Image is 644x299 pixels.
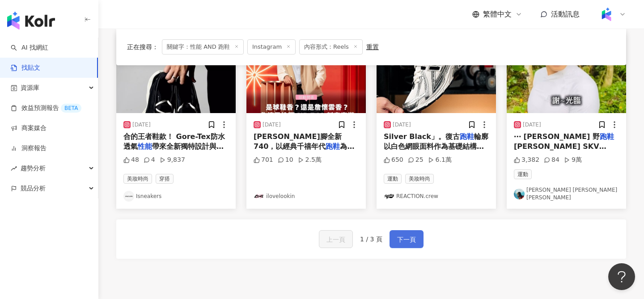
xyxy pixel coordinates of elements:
[11,63,40,72] a: 找貼文
[393,121,411,129] div: [DATE]
[377,34,496,113] button: 商業合作
[514,186,619,202] a: KOL Avatar[PERSON_NAME] [PERSON_NAME] [PERSON_NAME]
[390,230,424,248] button: 下一頁
[384,191,489,202] a: KOL AvatarREACTION.crew
[11,165,17,172] span: rise
[132,121,151,129] div: [DATE]
[551,10,580,18] span: 活動訊息
[278,156,293,164] div: 10
[514,142,606,160] span: [PERSON_NAME] SKV Skin
[514,156,539,164] div: 3,382
[564,156,582,164] div: 9萬
[160,156,185,164] div: 9,837
[299,39,363,55] span: 內容形式：Reels
[11,124,47,133] a: 商案媒合
[384,156,403,164] div: 650
[123,174,152,184] span: 美妝時尚
[326,142,340,151] mark: 跑鞋
[360,236,382,243] span: 1 / 3 頁
[384,132,460,141] span: Silver Black」。 ​ 復古
[263,121,281,129] div: [DATE]
[127,43,158,51] span: 正在搜尋 ：
[11,104,81,113] a: 效益預測報告BETA
[116,34,236,113] img: post-image
[21,158,46,178] span: 趨勢分析
[254,132,342,151] span: [PERSON_NAME]腳全新 740，以經典千禧年代
[523,121,541,129] div: [DATE]
[156,174,174,184] span: 穿搭
[384,174,402,184] span: 運動
[11,144,47,153] a: 洞察報告
[377,34,496,113] img: post-image
[123,191,229,202] a: KOL AvatarIsneakers
[544,156,559,164] div: 84
[123,191,134,202] img: KOL Avatar
[7,12,55,29] img: logo
[254,191,359,202] a: KOL Avatarilovelookin
[408,156,424,164] div: 25
[397,234,416,245] span: 下一頁
[319,230,353,248] button: 上一頁
[254,156,273,164] div: 701
[123,132,225,151] span: 合的王者鞋款！ Gore-Tex防水透氣
[384,191,394,202] img: KOL Avatar
[514,189,525,199] img: KOL Avatar
[514,169,532,179] span: 運動
[246,34,366,113] button: 商業合作
[507,34,626,113] img: post-image
[507,34,626,113] button: 商業合作
[384,132,488,161] span: 輪廓以白色網眼面料作為基礎結構，添加
[138,142,152,151] mark: 性能
[298,156,322,164] div: 2.5萬
[608,263,635,290] iframe: Help Scout Beacon - Open
[144,156,155,164] div: 4
[514,132,600,141] span: ⋯ [PERSON_NAME] 野
[246,34,366,113] img: post-image
[405,174,434,184] span: 美妝時尚
[428,156,452,164] div: 6.1萬
[600,132,614,141] mark: 跑鞋
[247,39,296,55] span: Instagram
[366,43,379,51] div: 重置
[162,39,244,55] span: 關鍵字：性能 AND 跑鞋
[483,9,512,19] span: 繁體中文
[123,156,139,164] div: 48
[598,6,615,23] img: Kolr%20app%20icon%20%281%29.png
[116,34,236,113] button: 商業合作
[123,142,224,160] span: 帶來全新獨特設計與絕佳舒適感 將經
[460,132,474,141] mark: 跑鞋
[21,78,39,98] span: 資源庫
[11,43,48,52] a: searchAI 找網紅
[21,178,46,198] span: 競品分析
[254,191,264,202] img: KOL Avatar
